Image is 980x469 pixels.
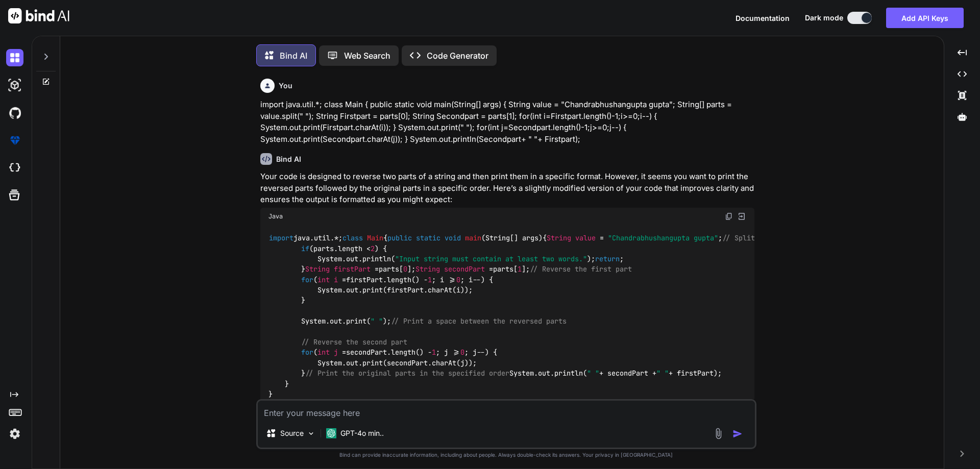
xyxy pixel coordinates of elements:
[530,265,632,274] span: // Reverse the first part
[713,428,724,439] img: attachment
[276,154,301,164] h6: Bind AI
[6,104,23,121] img: githubDark
[268,212,283,220] span: Java
[656,369,669,378] span: " "
[367,234,383,243] span: Main
[342,234,363,243] span: class
[481,234,543,243] span: (String[] args)
[391,317,567,326] span: // Print a space between the reversed parts
[6,132,23,149] img: premium
[415,265,440,274] span: String
[428,275,432,284] span: 1
[342,348,346,357] span: =
[280,50,307,62] p: Bind AI
[371,317,383,326] span: " "
[344,50,390,62] p: Web Search
[387,234,412,243] span: public
[432,348,436,357] span: 1
[403,265,407,274] span: 0
[6,159,23,177] img: cloudideIcon
[518,265,522,274] span: 1
[395,254,587,263] span: "Input string must contain at least two words."
[340,428,384,438] p: GPT-4o min..
[279,81,292,91] h6: You
[317,275,330,284] span: int
[375,265,379,274] span: =
[886,8,964,28] button: Add API Keys
[8,8,69,23] img: Bind AI
[600,234,604,243] span: =
[460,348,464,357] span: 0
[489,265,493,274] span: =
[732,429,743,439] img: icon
[301,244,309,253] span: if
[444,265,485,274] span: secondPart
[416,234,440,243] span: static
[269,234,293,243] span: import
[587,369,599,378] span: " "
[736,14,790,22] span: Documentation
[280,428,304,438] p: Source
[307,429,315,438] img: Pick Models
[342,275,346,284] span: =
[465,234,481,243] span: main
[301,348,313,357] span: for
[371,244,375,253] span: 2
[6,49,23,66] img: darkChat
[256,451,756,459] p: Bind can provide inaccurate information, including about people. Always double-check its answers....
[456,275,460,284] span: 0
[722,234,869,243] span: // Split the input string into parts
[260,99,754,145] p: import java.util.*; class Main { public static void main(String[] args) { String value = "Chandra...
[6,425,23,442] img: settings
[305,369,509,378] span: // Print the original parts in the specified order
[608,234,718,243] span: "Chandrabhushangupta gupta"
[6,77,23,94] img: darkAi-studio
[725,212,733,220] img: copy
[334,265,371,274] span: firstPart
[301,275,313,284] span: for
[326,428,336,438] img: GPT-4o mini
[445,234,461,243] span: void
[805,13,843,23] span: Dark mode
[737,212,746,221] img: Open in Browser
[575,234,596,243] span: value
[301,337,407,347] span: // Reverse the second part
[334,348,338,357] span: j
[736,13,790,23] button: Documentation
[260,171,754,206] p: Your code is designed to reverse two parts of a string and then print them in a specific format. ...
[305,265,330,274] span: String
[547,234,571,243] span: String
[334,275,338,284] span: i
[427,50,488,62] p: Code Generator
[595,254,620,263] span: return
[317,348,330,357] span: int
